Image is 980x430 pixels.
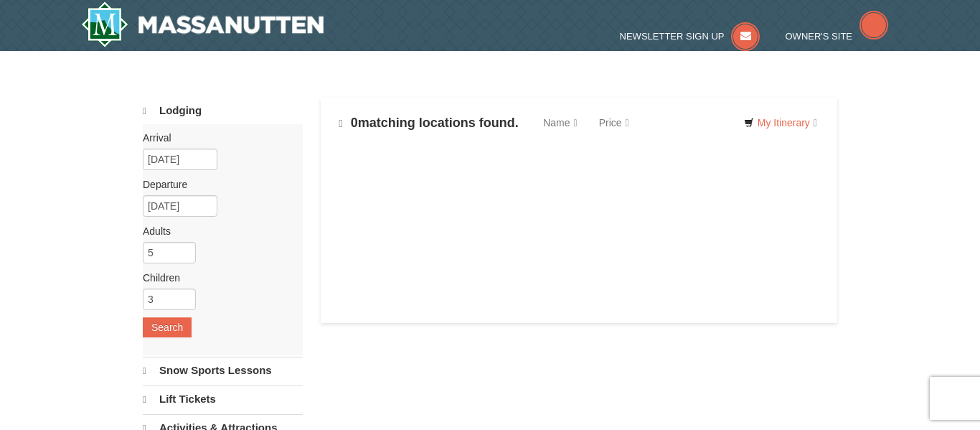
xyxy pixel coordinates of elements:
[786,31,889,42] a: Owner's Site
[620,31,760,42] a: Newsletter Sign Up
[735,112,826,134] a: My Itinerary
[143,224,292,238] label: Adults
[143,177,292,192] label: Departure
[81,1,324,47] a: Massanutten Resort
[143,98,303,124] a: Lodging
[143,131,292,145] label: Arrival
[143,271,292,285] label: Children
[588,108,640,137] a: Price
[143,385,303,413] a: Lift Tickets
[143,357,303,384] a: Snow Sports Lessons
[81,1,324,47] img: Massanutten Resort Logo
[143,317,192,337] button: Search
[786,31,853,42] span: Owner's Site
[620,31,725,42] span: Newsletter Sign Up
[532,108,588,137] a: Name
